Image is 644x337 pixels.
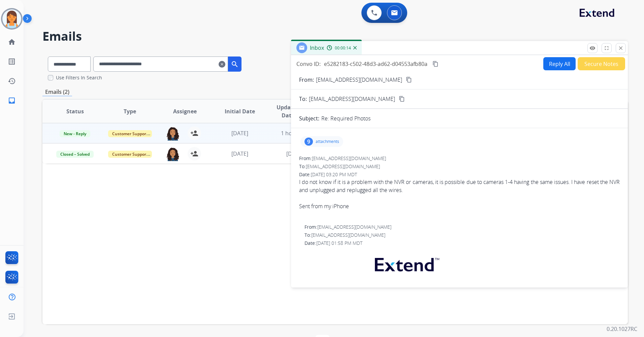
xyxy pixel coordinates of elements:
span: [DATE] [286,150,303,157]
div: Date: [299,171,620,178]
span: 1 hour ago [281,129,309,137]
p: Re: Required Photos [321,114,371,122]
span: 00:00:14 [335,45,351,51]
span: [DATE] [231,129,248,137]
span: I do not know if it is a problem with the NVR or cameras, it is possible due to cameras 1-4 havin... [299,178,620,218]
p: [EMAIL_ADDRESS][DOMAIN_NAME] [316,76,402,84]
mat-icon: content_copy [432,61,439,67]
mat-icon: person_add [190,150,198,158]
span: [EMAIL_ADDRESS][DOMAIN_NAME] [309,95,395,103]
div: From: [304,224,620,230]
p: From: [299,76,314,84]
span: [DATE] 03:20 PM MDT [311,171,357,178]
mat-icon: inbox [8,97,16,105]
mat-icon: history [8,77,16,85]
p: To: [299,95,307,103]
p: Convo ID: [296,60,321,68]
span: Customer Support [108,130,152,137]
label: Use Filters In Search [56,74,102,81]
mat-icon: list_alt [8,58,16,66]
span: [DATE] 01:58 PM MDT [316,240,362,246]
mat-icon: home [8,38,16,46]
span: e5282183-c502-48d3-ad62-d04553afb80a [324,60,427,68]
p: attachments [316,139,339,144]
img: extend.png [366,250,446,276]
img: agent-avatar [166,126,180,141]
button: Secure Notes [578,57,625,70]
mat-icon: fullscreen [604,45,610,51]
span: [EMAIL_ADDRESS][DOMAIN_NAME] [317,224,391,230]
div: Date: [304,240,620,247]
span: [EMAIL_ADDRESS][DOMAIN_NAME] [312,155,386,161]
span: Inbox [310,44,324,51]
span: Closed – Solved [56,151,94,158]
div: From: [299,155,620,162]
mat-icon: remove_red_eye [589,45,595,51]
div: To: [304,232,620,238]
img: avatar [2,9,21,28]
button: Reply All [543,57,576,70]
h2: Emails [42,30,628,43]
div: Sent from my iPhone [299,202,620,210]
mat-icon: content_copy [399,96,405,102]
span: Customer Support [108,151,152,158]
mat-icon: person_add [190,129,198,137]
p: 0.20.1027RC [607,325,637,333]
p: Subject: [299,114,319,122]
span: Initial Date [225,107,255,115]
span: Updated Date [273,103,303,119]
div: To: [299,163,620,170]
span: Status [66,107,84,115]
mat-icon: clear [219,60,225,68]
mat-icon: content_copy [406,77,412,83]
span: [DATE] [231,150,248,157]
mat-icon: search [231,60,239,68]
img: agent-avatar [166,147,180,161]
mat-icon: close [618,45,624,51]
div: 9 [304,138,313,146]
p: Emails (2) [42,88,72,96]
span: [EMAIL_ADDRESS][DOMAIN_NAME] [306,163,380,170]
span: New - Reply [60,130,90,137]
span: Assignee [173,107,197,115]
span: [EMAIL_ADDRESS][DOMAIN_NAME] [311,232,385,238]
span: Type [124,107,136,115]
